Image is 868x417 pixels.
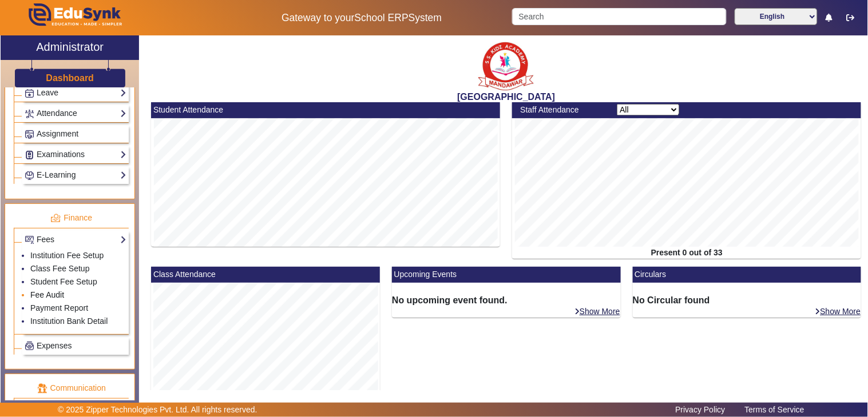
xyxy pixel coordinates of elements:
h6: No upcoming event found. [392,295,621,306]
a: Class Fee Setup [30,264,90,273]
h5: Gateway to your System [223,12,500,24]
a: Expenses [25,339,126,352]
p: Communication [14,382,129,394]
a: Dashboard [45,72,94,84]
mat-card-header: Circulars [633,267,862,283]
h6: No Circular found [633,295,862,306]
a: Show More [574,306,621,316]
img: b9104f0a-387a-4379-b368-ffa933cda262 [478,38,535,91]
a: Privacy Policy [670,402,731,417]
h3: Dashboard [46,73,94,83]
h2: Administrator [36,40,104,54]
img: finance.png [50,213,61,223]
h2: [GEOGRAPHIC_DATA] [145,91,867,102]
a: Terms of Service [739,402,810,417]
p: Finance [14,212,129,224]
a: Institution Fee Setup [30,251,104,260]
a: Student Fee Setup [30,277,97,286]
img: communication.png [37,383,47,394]
span: Expenses [37,341,72,350]
a: Payment Report [30,303,88,312]
a: Fee Audit [30,290,64,299]
div: Staff Attendance [514,104,611,116]
mat-card-header: Student Attendance [151,102,500,118]
span: Assignment [37,129,78,138]
a: Assignment [25,127,126,141]
img: Assignments.png [25,130,34,139]
div: Present 0 out of 33 [512,247,861,259]
mat-card-header: Class Attendance [151,267,380,283]
a: Show More [815,306,862,316]
a: Institution Bank Detail [30,316,108,326]
span: School ERP [355,12,409,23]
mat-card-header: Upcoming Events [392,267,621,283]
p: © 2025 Zipper Technologies Pvt. Ltd. All rights reserved. [58,404,257,416]
a: Administrator [1,35,139,60]
img: Payroll.png [25,342,34,350]
input: Search [512,8,726,25]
